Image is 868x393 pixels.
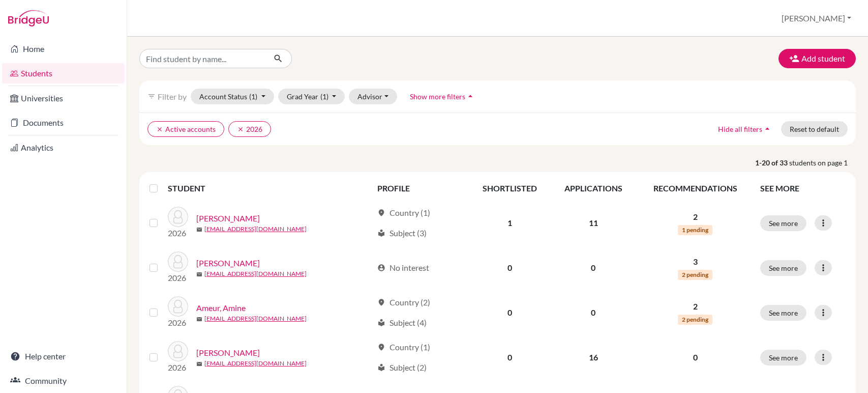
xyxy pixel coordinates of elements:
th: STUDENT [168,176,371,201]
span: local_library [377,229,385,237]
span: location_on [377,298,385,306]
td: 0 [469,290,550,335]
i: clear [237,126,244,133]
a: Documents [2,113,125,133]
a: [PERSON_NAME] [196,212,260,224]
span: mail [196,227,202,233]
div: Subject (4) [377,317,427,329]
button: See more [760,350,806,366]
td: 0 [550,290,636,335]
button: See more [760,260,806,276]
i: filter_list [147,92,156,100]
a: [PERSON_NAME] [196,257,260,269]
button: Add student [779,49,856,68]
span: location_on [377,343,385,351]
button: Grad Year(1) [278,89,345,104]
a: [EMAIL_ADDRESS][DOMAIN_NAME] [204,269,307,278]
span: 2 pending [678,270,712,280]
button: Hide all filtersarrow_drop_up [709,121,781,137]
th: RECOMMENDATIONS [636,176,754,201]
a: Home [2,39,125,59]
a: Community [2,371,125,391]
button: [PERSON_NAME] [777,9,856,28]
div: Subject (3) [377,227,427,239]
a: Ameur, Amine [196,302,246,314]
input: Find student by name... [139,49,265,68]
button: clear2026 [228,121,271,137]
span: account_circle [377,264,385,272]
a: Help center [2,346,125,367]
button: See more [760,215,806,231]
p: 2026 [168,227,188,239]
td: 16 [550,335,636,380]
span: Hide all filters [718,125,762,133]
strong: 1-20 of 33 [755,157,789,168]
div: Country (2) [377,296,430,308]
td: 1 [469,201,550,245]
span: mail [196,361,202,367]
img: Bridge-U [8,10,49,26]
span: Filter by [158,92,187,101]
button: clearActive accounts [147,121,224,137]
div: Country (1) [377,207,430,219]
span: students on page 1 [789,157,856,168]
td: 11 [550,201,636,245]
span: 2 pending [678,315,712,325]
span: (1) [320,92,328,101]
th: PROFILE [371,176,469,201]
img: Alaoui, Lilia [168,207,188,227]
th: SHORTLISTED [469,176,550,201]
p: 2026 [168,317,188,329]
a: Universities [2,88,125,108]
a: Analytics [2,137,125,158]
img: Araujo, Grace [168,341,188,361]
i: arrow_drop_up [465,91,475,101]
a: [EMAIL_ADDRESS][DOMAIN_NAME] [204,314,307,323]
i: arrow_drop_up [762,124,772,134]
span: Show more filters [410,92,465,101]
span: mail [196,316,202,322]
span: (1) [249,92,257,101]
a: [EMAIL_ADDRESS][DOMAIN_NAME] [204,224,307,234]
p: 3 [642,256,748,268]
button: Show more filtersarrow_drop_up [401,89,484,104]
p: 2 [642,300,748,313]
th: APPLICATIONS [550,176,636,201]
span: local_library [377,363,385,372]
p: 2026 [168,272,188,284]
button: Advisor [349,89,397,104]
span: location_on [377,209,385,217]
span: local_library [377,319,385,327]
span: mail [196,271,202,277]
p: 0 [642,351,748,363]
a: [PERSON_NAME] [196,347,260,359]
p: 2 [642,211,748,223]
th: SEE MORE [754,176,852,201]
p: 2026 [168,361,188,374]
a: Students [2,63,125,83]
div: No interest [377,262,429,274]
td: 0 [469,245,550,290]
td: 0 [550,245,636,290]
a: [EMAIL_ADDRESS][DOMAIN_NAME] [204,359,307,368]
div: Country (1) [377,341,430,353]
td: 0 [469,335,550,380]
img: Ameur, Amine [168,296,188,317]
i: clear [156,126,163,133]
span: 1 pending [678,225,712,235]
button: Account Status(1) [191,89,274,104]
img: Ambrose, Evelyn [168,251,188,272]
div: Subject (2) [377,361,427,374]
button: Reset to default [781,121,848,137]
button: See more [760,305,806,321]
